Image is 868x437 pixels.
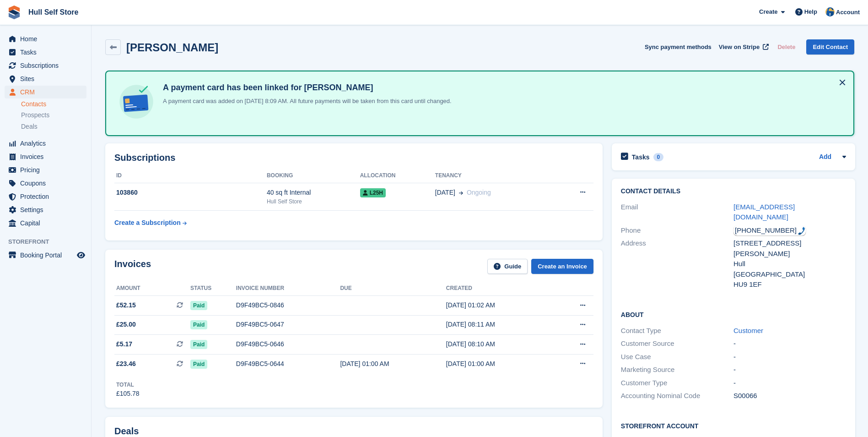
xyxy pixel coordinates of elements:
[20,46,75,59] span: Tasks
[25,5,82,20] a: Hull Self Store
[5,217,86,229] a: menu
[632,153,650,161] h2: Tasks
[621,238,733,290] div: Address
[435,188,455,197] span: [DATE]
[20,203,75,216] span: Settings
[733,259,846,269] div: Hull
[116,381,140,389] div: Total
[236,320,340,329] div: D9F49BC5-0647
[435,169,553,183] th: Tenancy
[126,41,218,54] h2: [PERSON_NAME]
[446,281,552,296] th: Created
[190,301,207,310] span: Paid
[446,300,552,310] div: [DATE] 01:02 AM
[267,169,360,183] th: Booking
[20,72,75,85] span: Sites
[621,202,733,223] div: Email
[236,281,340,296] th: Invoice number
[446,339,552,349] div: [DATE] 08:10 AM
[114,214,187,231] a: Create a Subscription
[5,249,86,262] a: menu
[645,39,712,55] button: Sync payment methods
[733,339,846,349] div: -
[117,82,156,121] img: card-linked-ebf98d0992dc2aeb22e95c0e3c79077019eb2392cfd83c6a337811c24bc77127.svg
[759,7,777,16] span: Create
[20,59,75,72] span: Subscriptions
[733,238,846,259] div: [STREET_ADDRESS][PERSON_NAME]
[621,326,733,336] div: Contact Type
[114,281,190,296] th: Amount
[733,269,846,280] div: [GEOGRAPHIC_DATA]
[621,352,733,362] div: Use Case
[190,281,236,296] th: Status
[20,150,75,163] span: Invoices
[21,100,86,109] a: Contacts
[715,39,771,55] a: View on Stripe
[75,250,86,261] a: Preview store
[733,203,795,221] a: [EMAIL_ADDRESS][DOMAIN_NAME]
[20,137,75,150] span: Analytics
[5,164,86,176] a: menu
[531,259,593,274] a: Create an Invoice
[621,421,846,430] h2: Storefront Account
[621,310,846,319] h2: About
[114,188,267,197] div: 103860
[819,152,831,163] a: Add
[825,7,835,16] img: Hull Self Store
[340,359,446,369] div: [DATE] 01:00 AM
[116,300,136,310] span: £52.15
[8,237,91,246] span: Storefront
[5,177,86,190] a: menu
[5,72,86,85] a: menu
[621,365,733,375] div: Marketing Source
[733,225,806,236] div: Call: +447754952372
[621,225,733,236] div: Phone
[836,8,860,17] span: Account
[236,359,340,369] div: D9F49BC5-0644
[5,150,86,163] a: menu
[267,188,360,197] div: 40 sq ft Internal
[5,46,86,59] a: menu
[5,190,86,203] a: menu
[190,360,207,369] span: Paid
[236,339,340,349] div: D9F49BC5-0646
[116,320,136,329] span: £25.00
[20,33,75,45] span: Home
[467,189,491,196] span: Ongoing
[116,359,136,369] span: £23.46
[20,177,75,190] span: Coupons
[159,82,452,93] h4: A payment card has been linked for [PERSON_NAME]
[236,300,340,310] div: D9F49BC5-0846
[190,320,207,329] span: Paid
[653,153,664,161] div: 0
[20,217,75,229] span: Capital
[5,137,86,150] a: menu
[621,339,733,349] div: Customer Source
[733,279,846,290] div: HU9 1EF
[733,391,846,401] div: S00066
[360,188,386,197] span: L25H
[446,320,552,329] div: [DATE] 08:11 AM
[5,203,86,216] a: menu
[621,188,846,195] h2: Contact Details
[20,249,75,262] span: Booking Portal
[340,281,446,296] th: Due
[621,391,733,401] div: Accounting Nominal Code
[114,153,593,163] h2: Subscriptions
[114,259,151,274] h2: Invoices
[114,169,267,183] th: ID
[20,190,75,203] span: Protection
[5,33,86,45] a: menu
[21,122,38,131] span: Deals
[798,227,805,235] img: hfpfyWBK5wQHBAGPgDf9c6qAYOxxMAAAAASUVORK5CYII=
[719,43,760,52] span: View on Stripe
[159,97,452,106] p: A payment card was added on [DATE] 8:09 AM. All future payments will be taken from this card unti...
[446,359,552,369] div: [DATE] 01:00 AM
[114,426,139,437] h2: Deals
[267,197,360,206] div: Hull Self Store
[20,164,75,176] span: Pricing
[774,39,799,55] button: Delete
[487,259,528,274] a: Guide
[116,389,140,399] div: £105.78
[5,59,86,72] a: menu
